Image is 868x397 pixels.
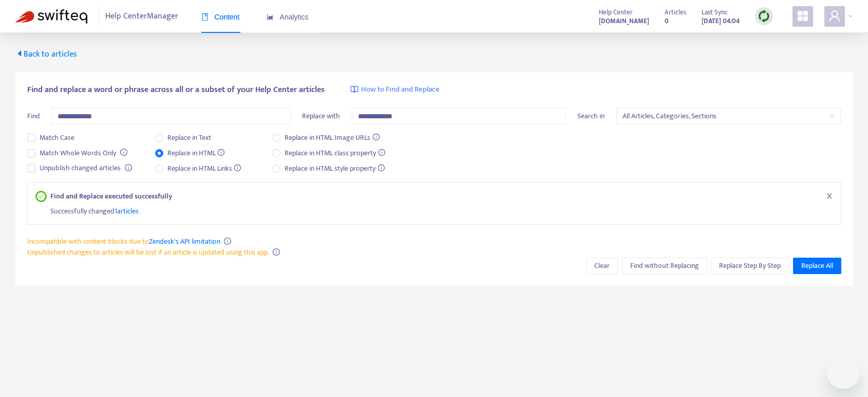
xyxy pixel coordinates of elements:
span: Find without Replacing [630,260,699,272]
span: Replace in HTML Image URLs [280,132,384,143]
a: Zendesk's API limitation [149,236,220,247]
span: Replace in HTML style property [280,163,389,174]
span: book [201,13,209,21]
div: Successfully changed [50,202,833,216]
span: Replace Step By Step [719,260,781,272]
span: Replace in HTML [163,148,229,159]
span: Content [201,13,240,21]
span: Match Whole Words Only [35,148,120,159]
span: info-circle [120,149,127,156]
img: Swifteq [15,9,87,24]
span: Replace All [801,260,833,272]
span: Replace in Text [163,132,215,143]
span: appstore [797,10,809,22]
span: All Articles, Categories, Sections [622,109,835,124]
span: Unpublish changed articles [35,163,125,174]
strong: [DATE] 04:04 [702,15,740,27]
span: area-chart [267,13,274,21]
span: Articles [665,7,686,18]
img: image-link [350,85,358,94]
iframe: Button to launch messaging window [827,356,860,389]
span: user [828,10,841,22]
span: 1 articles [115,205,139,217]
span: Clear [594,260,610,272]
span: Search in [577,110,605,122]
img: sync.dc5367851b00ba804db3.png [758,10,770,23]
button: Clear [586,258,618,274]
span: Replace with [302,110,340,122]
span: How to Find and Replace [361,84,440,96]
span: check [38,193,44,199]
button: Find without Replacing [622,258,707,274]
span: Back to articles [15,47,77,61]
span: Incompatible with content blocks due to [27,236,220,247]
span: close [826,192,833,200]
strong: Find and Replace executed successfully [50,191,172,202]
span: Help Center [599,7,633,18]
span: Unpublished changes to articles will be lost if an article is updated using this app. [27,246,269,258]
span: info-circle [125,164,132,171]
span: info-circle [224,238,231,245]
span: Last Sync [702,7,728,18]
span: info-circle [273,248,280,256]
span: Match Case [35,132,79,143]
strong: 0 [665,15,669,27]
span: caret-left [15,49,24,58]
span: Find [27,110,40,122]
span: Analytics [267,13,309,21]
span: Replace in HTML class property [280,148,389,159]
a: [DOMAIN_NAME] [599,15,649,27]
a: How to Find and Replace [350,84,440,96]
span: Find and replace a word or phrase across all or a subset of your Help Center articles [27,84,325,96]
span: Replace in HTML Links [163,163,246,174]
span: Help Center Manager [105,7,178,26]
button: Replace All [793,258,841,274]
button: Replace Step By Step [711,258,789,274]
